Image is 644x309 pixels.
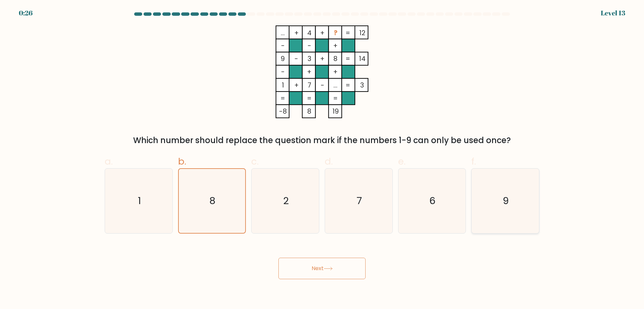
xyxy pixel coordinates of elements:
tspan: + [320,54,325,63]
tspan: 3 [360,80,364,90]
tspan: - [308,41,311,50]
tspan: 1 [282,80,284,90]
div: Level 13 [601,8,625,18]
tspan: + [307,67,312,76]
tspan: - [294,54,298,63]
tspan: - [321,80,324,90]
tspan: 12 [359,28,365,38]
tspan: + [333,41,338,50]
tspan: = [345,28,350,38]
tspan: = [345,54,350,63]
text: 9 [503,194,509,207]
tspan: - [281,41,285,50]
tspan: 19 [332,107,339,116]
tspan: 14 [359,54,366,63]
tspan: -8 [279,107,287,116]
text: 8 [210,194,216,207]
tspan: 7 [308,80,311,90]
tspan: 9 [281,54,285,63]
div: 0:26 [19,8,33,18]
div: Which number should replace the question mark if the numbers 1-9 can only be used once? [109,134,535,146]
tspan: 3 [308,54,311,63]
span: e. [398,155,406,168]
text: 6 [430,194,436,207]
tspan: - [281,67,285,76]
tspan: + [333,67,338,76]
span: b. [178,155,186,168]
span: c. [251,155,259,168]
tspan: + [294,28,299,38]
tspan: 8 [307,107,311,116]
tspan: 8 [333,54,337,63]
tspan: = [333,94,338,103]
tspan: 4 [307,28,312,38]
tspan: ? [334,28,337,38]
span: d. [325,155,333,168]
text: 2 [283,194,289,207]
tspan: = [280,94,285,103]
tspan: + [320,28,325,38]
text: 7 [357,194,362,207]
tspan: + [294,80,299,90]
tspan: ... [281,28,285,38]
text: 1 [138,194,141,207]
span: f. [471,155,476,168]
span: a. [105,155,113,168]
button: Next [278,258,366,279]
tspan: ... [333,80,337,90]
tspan: = [307,94,312,103]
tspan: = [345,80,350,90]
